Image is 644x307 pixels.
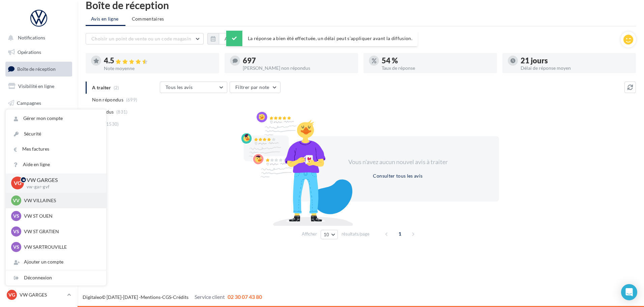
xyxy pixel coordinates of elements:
[92,96,123,103] span: Non répondus
[116,109,128,115] span: (831)
[91,36,191,41] span: Choisir un point de vente ou un code magasin
[324,232,329,237] span: 10
[162,294,171,300] a: CGS
[207,33,248,44] button: Au total
[173,294,188,300] a: Crédits
[321,230,338,239] button: 10
[24,197,98,204] p: VW VILLAINES
[4,129,74,144] a: Médiathèque
[230,82,281,93] button: Filtrer par note
[521,57,631,64] div: 21 jours
[126,97,138,102] span: (699)
[24,213,98,219] p: VW ST OUEN
[382,57,492,64] div: 54 %
[4,62,74,76] a: Boîte de réception
[6,126,106,142] a: Sécurité
[20,291,64,298] p: VW GARGES
[4,45,74,59] a: Opérations
[141,294,160,300] a: Mentions
[6,142,106,157] a: Mes factures
[5,288,72,301] a: VG VW GARGES
[621,284,637,300] div: Open Intercom Messenger
[340,158,456,166] div: Vous n'avez aucun nouvel avis à traiter
[18,49,41,55] span: Opérations
[24,228,98,235] p: VW ST GRATIEN
[228,294,262,300] span: 02 30 07 43 80
[83,294,102,300] a: Digitaleo
[27,176,95,184] p: VW GARGES
[4,79,74,93] a: Visibilité en ligne
[27,184,95,190] p: vw-gar-gvf
[243,66,353,70] div: [PERSON_NAME] non répondus
[370,172,425,180] button: Consulter tous les avis
[105,121,119,127] span: (1530)
[243,57,353,64] div: 697
[18,35,45,41] span: Notifications
[4,163,74,183] a: PLV et print personnalisable
[92,109,114,115] span: Répondus
[104,66,214,71] div: Note moyenne
[4,113,74,127] a: Contacts
[6,157,106,172] a: Aide en ligne
[4,96,74,110] a: Campagnes
[342,231,370,237] span: résultats/page
[219,33,248,44] button: Au total
[195,294,225,300] span: Service client
[394,228,405,239] span: 1
[13,213,19,219] span: VS
[86,33,204,44] button: Choisir un point de vente ou un code magasin
[8,291,15,298] span: VG
[6,111,106,126] a: Gérer mon compte
[24,244,98,250] p: VW SARTROUVILLE
[17,100,41,105] span: Campagnes
[166,84,193,90] span: Tous les avis
[521,66,631,70] div: Délai de réponse moyen
[4,185,74,205] a: Campagnes DataOnDemand
[83,294,262,300] span: © [DATE]-[DATE] - - -
[6,254,106,270] div: Ajouter un compte
[13,228,19,235] span: VS
[302,231,317,237] span: Afficher
[226,31,418,46] div: La réponse a bien été effectuée, un délai peut s’appliquer avant la diffusion.
[18,83,54,89] span: Visibilité en ligne
[160,82,227,93] button: Tous les avis
[104,57,214,65] div: 4.5
[13,244,19,250] span: VS
[17,66,56,72] span: Boîte de réception
[132,16,164,22] span: Commentaires
[6,270,106,285] div: Déconnexion
[382,66,492,70] div: Taux de réponse
[14,179,22,187] span: VG
[4,146,74,160] a: Calendrier
[13,197,20,204] span: VV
